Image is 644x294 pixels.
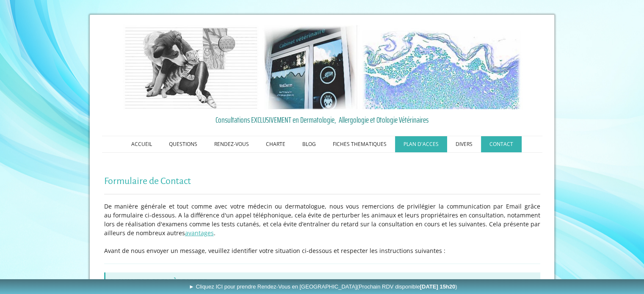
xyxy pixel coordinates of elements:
[481,136,522,152] a: CONTACT
[206,136,257,152] a: RENDEZ-VOUS
[420,283,456,290] b: [DATE] 15h20
[104,176,540,187] h1: Formulaire de Contact
[104,113,540,126] a: Consultations EXCLUSIVEMENT en Dermatologie, Allergologie et Otologie Vétérinaires
[447,136,481,152] a: DIVERS
[294,136,324,152] a: BLOG
[123,136,160,152] a: ACCUEIL
[189,283,457,290] span: ► Cliquez ICI pour prendre Rendez-Vous en [GEOGRAPHIC_DATA]
[110,277,211,286] strong: 1. AVANT LA PREMIÈRE VISITE :
[395,136,447,152] a: PLAN D'ACCES
[160,136,206,152] a: QUESTIONS
[104,247,445,255] span: Avant de nous envoyer un message, veuillez identifier votre situation ci-dessous et respecter les...
[357,283,457,290] span: (Prochain RDV disponible )
[324,136,395,152] a: FICHES THEMATIQUES
[185,229,214,237] a: avantages
[104,202,540,237] span: De manière générale et tout comme avec votre médecin ou dermatologue, nous vous remercions de pri...
[257,136,294,152] a: CHARTE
